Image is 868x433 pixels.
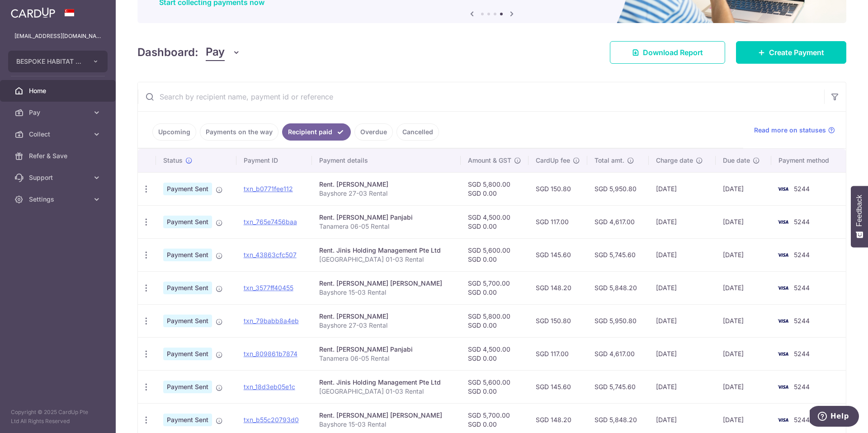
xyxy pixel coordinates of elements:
img: Bank Card [774,184,792,194]
div: Rent. [PERSON_NAME] [PERSON_NAME] [319,279,453,288]
span: Payment Sent [163,315,212,327]
td: SGD 117.00 [528,205,587,238]
td: SGD 4,500.00 SGD 0.00 [461,337,528,370]
td: SGD 5,600.00 SGD 0.00 [461,370,528,403]
span: Refer & Save [29,151,89,160]
td: [DATE] [649,238,715,271]
span: Create Payment [769,47,824,58]
span: 5244 [794,317,810,325]
a: txn_765e7456baa [244,218,297,226]
span: Support [29,173,89,182]
span: Status [163,156,183,165]
span: Total amt. [594,156,624,165]
a: txn_b55c20793d0 [244,416,299,424]
td: SGD 4,617.00 [587,337,649,370]
span: Payment Sent [163,183,212,195]
td: SGD 5,745.60 [587,238,649,271]
span: 5244 [794,284,810,292]
td: SGD 5,848.20 [587,271,649,304]
p: Bayshore 15-03 Rental [319,420,453,429]
a: txn_809861b7874 [244,350,297,358]
span: Payment Sent [163,216,212,228]
div: Rent. [PERSON_NAME] [PERSON_NAME] [319,411,453,420]
div: Rent. [PERSON_NAME] [319,180,453,189]
span: Settings [29,195,89,204]
h4: Dashboard: [137,44,198,61]
td: SGD 4,617.00 [587,205,649,238]
td: SGD 5,600.00 SGD 0.00 [461,238,528,271]
span: 5244 [794,383,810,391]
img: Bank Card [774,282,792,293]
div: Rent. [PERSON_NAME] Panjabi [319,345,453,354]
td: SGD 4,500.00 SGD 0.00 [461,205,528,238]
span: Read more on statuses [754,126,826,135]
a: Payments on the way [200,123,278,141]
p: Bayshore 27-03 Rental [319,321,453,330]
img: Bank Card [774,249,792,260]
td: [DATE] [716,271,772,304]
span: Payment Sent [163,348,212,360]
td: [DATE] [716,172,772,205]
td: SGD 5,800.00 SGD 0.00 [461,172,528,205]
td: SGD 5,800.00 SGD 0.00 [461,304,528,337]
span: 5244 [794,251,810,259]
p: [EMAIL_ADDRESS][DOMAIN_NAME] [14,32,101,41]
td: [DATE] [716,304,772,337]
a: txn_43863cfc507 [244,251,297,259]
a: Overdue [354,123,393,141]
div: Rent. [PERSON_NAME] Panjabi [319,213,453,222]
td: SGD 150.80 [528,304,587,337]
td: SGD 145.60 [528,238,587,271]
img: Bank Card [774,414,792,425]
a: Download Report [610,41,725,64]
td: SGD 145.60 [528,370,587,403]
a: Read more on statuses [754,126,835,135]
td: [DATE] [649,370,715,403]
span: Payment Sent [163,282,212,294]
th: Payment ID [236,149,312,172]
span: Feedback [855,195,863,226]
span: 5244 [794,185,810,193]
button: Feedback - Show survey [851,186,868,247]
p: Tanamera 06-05 Rental [319,354,453,363]
span: Home [29,86,89,95]
img: Bank Card [774,315,792,326]
a: Create Payment [736,41,846,64]
span: Payment Sent [163,249,212,261]
a: Upcoming [152,123,196,141]
td: [DATE] [649,172,715,205]
td: [DATE] [716,238,772,271]
td: [DATE] [649,337,715,370]
button: Pay [206,44,241,61]
iframe: Opens a widget where you can find more information [810,406,859,428]
td: SGD 5,700.00 SGD 0.00 [461,271,528,304]
span: Due date [723,156,750,165]
td: [DATE] [716,337,772,370]
img: Bank Card [774,348,792,359]
td: [DATE] [649,304,715,337]
td: [DATE] [716,205,772,238]
a: Cancelled [396,123,439,141]
p: [GEOGRAPHIC_DATA] 01-03 Rental [319,387,453,396]
img: CardUp [11,7,55,18]
span: Download Report [643,47,703,58]
span: Charge date [656,156,693,165]
td: SGD 117.00 [528,337,587,370]
p: [GEOGRAPHIC_DATA] 01-03 Rental [319,255,453,264]
p: Bayshore 27-03 Rental [319,189,453,198]
div: Rent. Jinis Holding Management Pte Ltd [319,246,453,255]
span: 5244 [794,416,810,424]
input: Search by recipient name, payment id or reference [138,82,824,111]
span: 5244 [794,350,810,358]
img: Bank Card [774,381,792,392]
span: Pay [206,44,225,61]
p: Bayshore 15-03 Rental [319,288,453,297]
div: Rent. Jinis Holding Management Pte Ltd [319,378,453,387]
span: Payment Sent [163,414,212,426]
a: txn_79babb8a4eb [244,317,299,325]
a: txn_18d3eb05e1c [244,383,295,391]
td: SGD 5,950.80 [587,304,649,337]
span: Pay [29,108,89,117]
img: Bank Card [774,216,792,227]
